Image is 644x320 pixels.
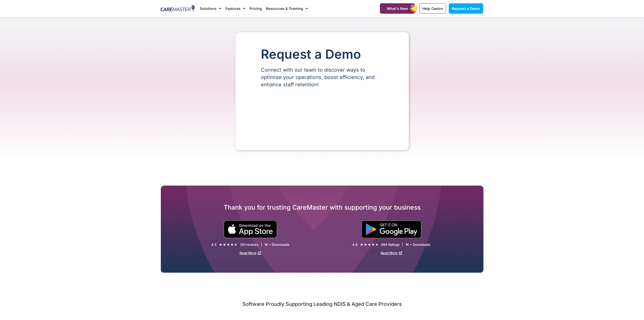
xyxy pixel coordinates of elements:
a: Read More [381,251,402,255]
i: ★ [234,242,238,247]
i: ★ [375,242,379,247]
iframe: Form 0 [261,97,383,135]
a: Request a Demo [449,3,483,14]
i: ★ [223,242,226,247]
a: Help Centre [419,3,446,14]
div: 4.6/5 [360,242,379,247]
i: ★ [372,242,375,247]
i: ★ [360,242,363,247]
span: What's New [387,6,408,11]
img: small black download on the apple app store button. [223,220,277,238]
h1: Request a Demo [261,47,383,61]
div: 201 reviews | 1K + Downloads [240,243,289,247]
img: CareMaster Logo [161,5,195,12]
div: 4.6 [352,243,358,247]
div: 4.5 [211,243,217,247]
h2: Thank you for trusting CareMaster with supporting your business [161,203,483,211]
img: "Get is on" Black Google play button. [361,221,421,238]
i: ★ [364,242,367,247]
div: 4.5/5 [219,242,238,247]
i: ★ [368,242,371,247]
a: What's New [380,3,415,14]
a: Read More [240,251,261,255]
i: ★ [230,242,234,247]
span: Help Centre [422,6,443,11]
span: Request a Demo [452,6,480,11]
p: Connect with our team to discover ways to optimise your operations, boost efficiency, and enhance... [261,66,383,88]
i: ★ [227,242,230,247]
div: 894 Ratings | 1K + Downloads [381,243,430,247]
i: ★ [219,242,222,247]
h2: Software Proudly Supporting Leading NDIS & Aged Care Providers [161,301,483,307]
